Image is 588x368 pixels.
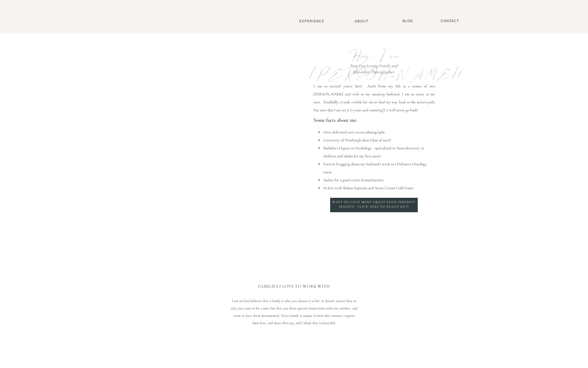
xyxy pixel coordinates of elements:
[323,144,435,160] li: Bachelor's Degree in Psychology - specialized in Neurodiversity in children and adults for my fir...
[400,19,415,23] a: BLOG
[323,128,435,136] li: Have delivered over 10,000 photographs
[323,176,435,184] li: Sucker for a good crime drama/mystery
[438,19,462,23] a: Contact
[352,19,371,23] a: About
[323,184,435,192] li: In love with Shaken Espresso and Sweet Cream Cold Foam
[292,19,332,23] a: Experience
[323,160,435,176] li: Forever bragging about my husband's work as a Pediatric Oncology nurse
[314,115,436,125] p: Some facts about me:
[314,82,435,113] p: I am so excited you're here! Aside from my life as a mama of two [PERSON_NAME] and wife to my ama...
[332,200,416,211] a: Want to chat more about your perffect session? Click here to reach out!
[230,297,358,364] p: I am an firm believer that a family is who you choose it to be! It doesn't matter how or why you ...
[308,46,441,66] p: Hey, I'm [PERSON_NAME]!
[323,136,435,144] li: University of Pittsburgh alum (class of 2012!)
[240,284,348,292] h2: Families I love to work with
